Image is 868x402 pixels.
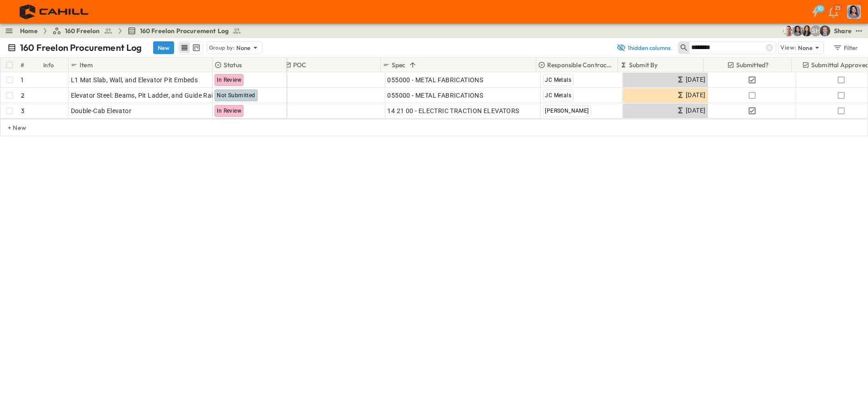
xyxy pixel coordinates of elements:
[611,41,676,54] button: 1hidden columns
[408,60,418,70] button: Sort
[217,92,255,99] span: Not Submitted
[686,90,705,100] span: [DATE]
[140,26,229,35] span: 160 Freelon Procurement Log
[835,5,840,12] p: 23
[545,108,589,114] span: [PERSON_NAME]
[686,105,705,116] span: [DATE]
[21,91,25,100] p: 2
[80,60,93,69] p: Item
[810,25,821,36] div: Steven Habon (shabon@guzmangc.com)
[190,42,202,53] button: kanban view
[11,2,99,21] img: 4f72bfc4efa7236828875bac24094a5ddb05241e32d018417354e964050affa1.png
[387,106,519,115] span: 14 21 00 - ELECTRIC TRACTION ELEVATORS
[792,25,803,36] img: Fabiola Canchola (fcanchola@cahill-sf.com)
[783,25,794,36] img: Mickie Parrish (mparrish@cahill-sf.com)
[217,77,241,83] span: In Review
[21,75,23,84] p: 1
[20,41,142,54] p: 160 Freelon Procurement Log
[65,26,100,35] span: 160 Freelon
[387,91,483,100] span: 055000 - METAL FABRICATIONS
[20,26,38,35] a: Home
[801,25,812,36] img: Kim Bowen (kbowen@cahill-sf.com)
[21,106,25,115] p: 3
[153,41,174,54] button: New
[798,43,813,52] p: None
[686,74,705,85] span: [DATE]
[847,5,861,19] img: Profile Picture
[179,42,190,53] button: row view
[178,41,203,55] div: table view
[736,60,769,69] p: Submitted?
[853,25,864,36] button: test
[829,41,861,54] button: Filter
[71,75,198,84] span: L1 Mat Slab, Wall, and Elevator Pit Embeds
[392,60,406,69] p: Spec
[52,26,113,35] a: 160 Freelon
[71,91,218,100] span: Elevator Steel: Beams, Pit Ladder, and Guide Rails
[20,26,247,35] nav: breadcrumbs
[387,75,483,84] span: 055000 - METAL FABRICATIONS
[545,92,571,99] span: JC Metals
[19,58,41,72] div: #
[41,58,69,72] div: Info
[224,60,242,69] p: Status
[833,43,858,53] div: Filter
[20,52,24,78] div: #
[629,60,658,69] p: Submit By
[545,77,571,83] span: JC Metals
[209,43,235,52] p: Group by:
[819,25,830,36] img: Jared Salin (jsalin@cahill-sf.com)
[806,4,824,20] button: 10
[8,123,13,132] p: + New
[217,108,241,114] span: In Review
[293,60,307,69] p: POC
[236,43,251,52] p: None
[71,106,132,115] span: Double-Cab Elevator
[818,5,823,12] h6: 10
[780,43,796,53] p: View:
[547,60,613,69] p: Responsible Contractor
[43,52,54,78] div: Info
[127,26,242,35] a: 160 Freelon Procurement Log
[834,26,852,35] div: Share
